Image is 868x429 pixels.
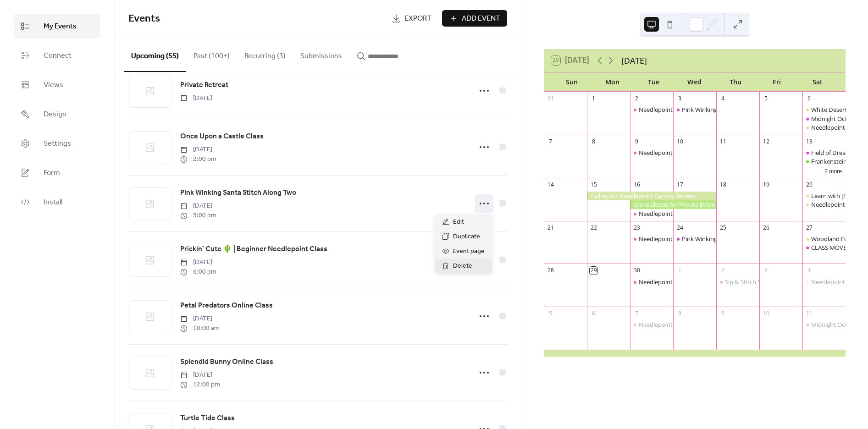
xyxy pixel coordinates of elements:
[821,166,846,175] button: 2 more
[180,370,220,380] span: [DATE]
[14,14,100,38] a: My Events
[547,137,554,145] div: 7
[719,181,727,188] div: 18
[180,211,216,220] span: 3:00 pm
[590,224,597,231] div: 22
[180,357,273,368] span: Splendid Bunny Online Class
[762,267,770,275] div: 3
[715,72,756,91] div: Thu
[676,224,684,231] div: 24
[719,267,727,275] div: 2
[633,181,641,188] div: 16
[633,310,641,318] div: 7
[180,145,216,154] span: [DATE]
[180,244,327,255] span: Prickin’ Cute 🌵 | Beginner Needlepoint Class
[762,310,770,318] div: 10
[14,131,100,156] a: Settings
[630,278,673,286] div: Needlepoint Workshop Class C - 4pm AZ Time
[676,181,684,188] div: 17
[442,10,507,27] button: Add Event
[673,235,716,243] div: Pink Winking Santa Stitch Along
[639,105,763,114] div: Needlepoint Workshop Class C - 4pm AZ Time
[590,310,597,318] div: 6
[633,137,641,145] div: 9
[237,37,293,71] button: Recurring (3)
[14,190,100,214] a: Install
[802,200,846,209] div: Needlepoint Workshop A Saturday
[547,94,554,102] div: 31
[592,72,633,91] div: Mon
[676,310,684,318] div: 8
[762,137,770,145] div: 12
[590,267,597,275] div: 29
[682,105,768,114] div: Pink Winking Santa Stitch Along
[802,105,846,114] div: White Desert Bloom Online
[806,137,813,145] div: 13
[676,137,684,145] div: 10
[762,94,770,102] div: 5
[802,235,846,243] div: Woodland Fox Wonders Class
[124,37,186,72] button: Upcoming (55)
[551,72,592,91] div: Sun
[547,181,554,188] div: 14
[639,148,763,157] div: Needlepoint Workshop Class A - 4pm AZ Time
[639,320,763,329] div: Needlepoint Workshop Class A - 4pm AZ Time
[180,80,228,91] span: Private Retreat
[180,201,216,211] span: [DATE]
[725,278,773,286] div: Sip & Stitch Social
[44,168,60,179] span: Form
[633,224,641,231] div: 23
[676,94,684,102] div: 3
[639,278,763,286] div: Needlepoint Workshop Class C - 4pm AZ Time
[128,9,160,29] span: Events
[180,380,220,390] span: 12:00 pm
[453,261,472,272] span: Delete
[180,300,273,311] span: Petal Predators Online Class
[180,356,273,368] a: Splendid Bunny Online Class
[630,320,673,329] div: Needlepoint Workshop Class A - 4pm AZ Time
[633,72,674,91] div: Tue
[44,109,66,120] span: Design
[719,94,727,102] div: 4
[802,157,846,165] div: Frankenstein Frenzy 2 Online Class
[180,258,216,267] span: [DATE]
[180,79,228,91] a: Private Retreat
[453,246,485,257] span: Event page
[802,123,846,132] div: Needlepoint Workshop A Saturday
[180,131,264,142] span: Once Upon a Castle Class
[802,243,846,252] div: CLASS MOVED: Midnight Octopus Class
[630,105,673,114] div: Needlepoint Workshop Class C - 4pm AZ Time
[802,148,846,157] div: Field of Dreams Class
[180,412,235,424] a: Turtle Tide Class
[719,310,727,318] div: 9
[806,310,813,318] div: 11
[682,235,768,243] div: Pink Winking Santa Stitch Along
[293,37,349,71] button: Submissions
[630,200,716,209] div: Store Closed for Private Event
[14,102,100,126] a: Design
[180,324,220,333] span: 10:00 am
[547,224,554,231] div: 21
[621,55,647,66] div: [DATE]
[756,72,797,91] div: Fri
[590,94,597,102] div: 1
[186,37,237,71] button: Past (100+)
[44,50,72,61] span: Connect
[639,209,763,218] div: Needlepoint Workshop Class C - 4pm AZ Time
[633,267,641,275] div: 30
[14,43,100,68] a: Connect
[719,224,727,231] div: 25
[180,413,235,424] span: Turtle Tide Class
[590,137,597,145] div: 8
[673,105,716,114] div: Pink Winking Santa Stitch Along
[762,181,770,188] div: 19
[802,115,846,123] div: Midnight Octopus Class
[44,197,62,208] span: Install
[180,300,273,312] a: Petal Predators Online Class
[404,13,431,24] span: Export
[630,148,673,157] div: Needlepoint Workshop Class A - 4pm AZ Time
[180,187,296,198] span: Pink Winking Santa Stitch Along Two
[180,187,296,199] a: Pink Winking Santa Stitch Along Two
[44,21,77,32] span: My Events
[806,181,813,188] div: 20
